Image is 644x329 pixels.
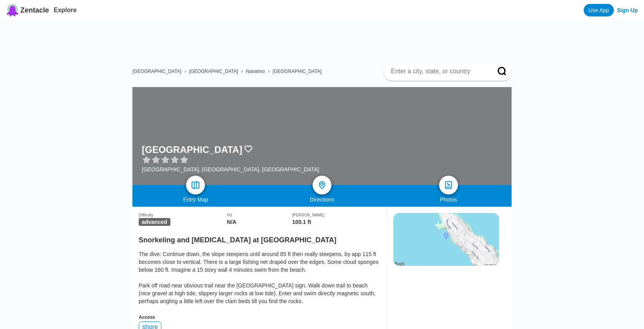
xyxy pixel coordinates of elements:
div: Access [139,314,380,320]
a: photos [439,176,458,194]
a: Zentacle logoZentacle [6,4,49,16]
span: Zentacle [20,6,49,15]
a: Nanaimo [246,69,265,74]
span: › [185,69,186,74]
div: Entry Map [132,196,259,203]
div: Viz [227,213,292,217]
a: [GEOGRAPHIC_DATA] [273,69,322,74]
div: Directions [259,196,385,203]
img: photos [444,180,453,190]
a: Use App [584,4,614,16]
div: Difficulty [139,213,227,217]
img: map [191,180,200,190]
iframe: Advertisement [139,20,512,56]
h2: Snorkeling and [MEDICAL_DATA] at [GEOGRAPHIC_DATA] [139,231,380,244]
a: Explore [54,7,77,13]
a: [GEOGRAPHIC_DATA] [132,69,181,74]
div: [PERSON_NAME] [292,213,380,217]
h1: [GEOGRAPHIC_DATA] [142,144,242,155]
input: Enter a city, state, or country [390,67,487,75]
a: [GEOGRAPHIC_DATA] [189,69,238,74]
div: [GEOGRAPHIC_DATA], [GEOGRAPHIC_DATA], [GEOGRAPHIC_DATA] [142,166,319,173]
div: The dive: Continue down, the slope steepens until around 85 ft then really steepens, by app 115 f... [139,250,380,305]
img: Zentacle logo [6,4,19,16]
a: Sign Up [617,7,638,13]
a: map [186,176,205,194]
img: staticmap [393,213,499,266]
div: 100.1 ft [292,219,380,225]
span: › [241,69,243,74]
div: N/A [227,219,292,225]
div: Photos [385,196,512,203]
span: advanced [139,218,170,226]
span: › [268,69,270,74]
img: directions [317,180,327,190]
